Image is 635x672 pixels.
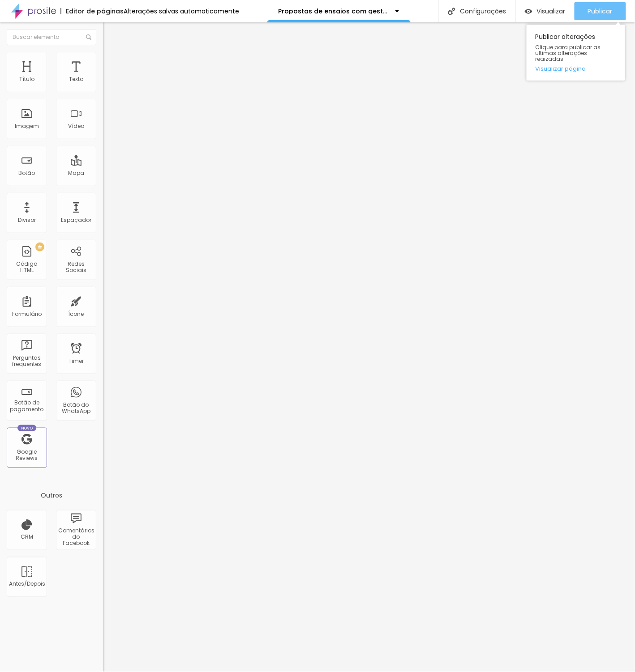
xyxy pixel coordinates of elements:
div: Novo [17,425,37,431]
a: Visualizar página [536,66,616,72]
div: Perguntas frequentes [9,355,44,368]
span: Clique para publicar as ultimas alterações reaizadas [536,44,616,62]
span: Visualizar [537,8,566,15]
div: Botão do WhatsApp [58,402,94,415]
div: Comentários do Facebook [58,528,94,547]
div: CRM [21,534,33,540]
div: Texto [69,76,83,82]
div: Botão [19,170,35,176]
div: Ícone [69,311,84,317]
div: Título [19,76,34,82]
div: Vídeo [68,123,84,129]
div: Botão de pagamento [9,400,44,413]
div: Antes/Depois [9,581,44,587]
div: Editor de páginas [60,8,124,14]
div: Espaçador [61,217,91,223]
span: Publicar [588,8,613,15]
img: Icone [448,8,455,15]
div: Publicar alterações [527,25,625,81]
div: Mapa [68,170,84,176]
button: Visualizar [516,2,575,20]
div: Google Reviews [9,449,44,462]
img: Icone [86,34,91,40]
img: view-1.svg [525,8,532,15]
p: Propostas de ensaios com gestantes [279,8,388,14]
button: Publicar [575,2,626,20]
div: Imagem [15,123,39,129]
div: Divisor [18,217,36,223]
div: Redes Sociais [58,261,94,274]
div: Código HTML [9,261,44,274]
div: Formulário [12,311,42,317]
div: Timer [69,358,84,364]
iframe: Editor [103,22,635,672]
div: Alterações salvas automaticamente [124,8,239,14]
input: Buscar elemento [7,29,96,45]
